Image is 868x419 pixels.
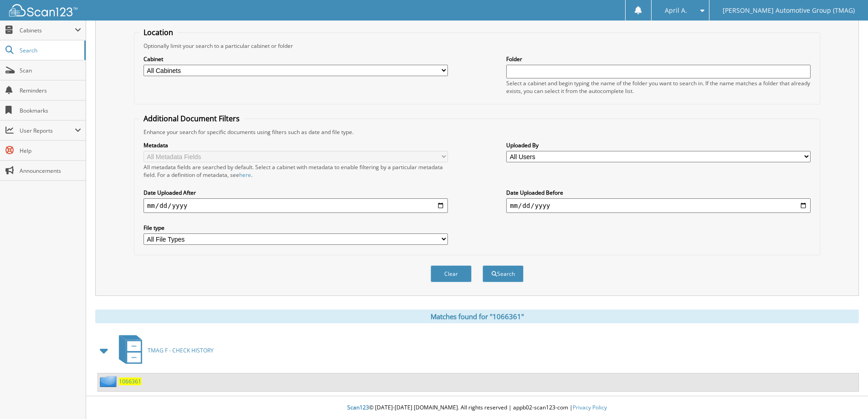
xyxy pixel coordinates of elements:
div: Matches found for "1066361" [95,310,859,323]
label: File type [144,224,448,232]
div: All metadata fields are searched by default. Select a cabinet with metadata to enable filtering b... [144,163,448,179]
span: Scan123 [347,403,369,411]
div: Enhance your search for specific documents using filters such as date and file type. [139,128,815,136]
label: Folder [506,55,811,63]
label: Uploaded By [506,141,811,149]
legend: Location [139,27,178,37]
label: Cabinet [144,55,448,63]
span: Bookmarks [20,107,81,114]
label: Metadata [144,141,448,149]
div: Select a cabinet and begin typing the name of the folder you want to search in. If the name match... [506,79,811,95]
div: Optionally limit your search to a particular cabinet or folder [139,42,815,50]
span: Scan [20,67,81,74]
button: Search [483,265,524,282]
input: end [506,198,811,213]
span: Help [20,147,81,155]
a: TMAG F - CHECK HISTORY [113,332,214,368]
input: start [144,198,448,213]
button: Clear [431,265,472,282]
span: Reminders [20,87,81,94]
a: here [239,171,251,179]
span: Search [20,47,80,54]
img: folder2.png [100,376,119,387]
span: April A. [665,8,687,13]
span: Cabinets [20,26,75,34]
span: [PERSON_NAME] Automotive Group (TMAG) [723,8,855,13]
div: © [DATE]-[DATE] [DOMAIN_NAME]. All rights reserved | appb02-scan123-com | [86,397,868,419]
span: TMAG F - CHECK HISTORY [148,347,214,354]
span: User Reports [20,127,75,134]
img: scan123-logo-white.svg [9,4,77,16]
a: 1066361 [119,378,141,385]
legend: Additional Document Filters [139,114,244,124]
label: Date Uploaded After [144,189,448,197]
a: Privacy Policy [573,403,607,411]
span: Announcements [20,167,81,175]
label: Date Uploaded Before [506,189,811,197]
